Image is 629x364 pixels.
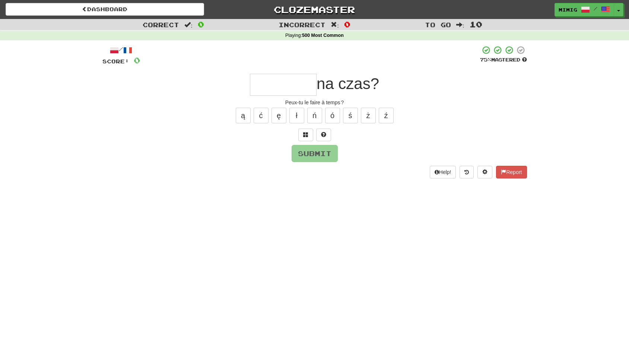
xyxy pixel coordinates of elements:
span: Incorrect [279,21,325,28]
span: 75 % [480,57,491,63]
span: 0 [134,56,140,65]
strong: 500 Most Common [302,33,344,38]
span: 0 [344,20,350,29]
button: Help! [430,166,456,178]
div: Peux-tu le faire à temps ? [102,99,527,106]
span: Score: [102,58,129,64]
span: na czas? [317,75,379,92]
button: Report [496,166,527,178]
span: MimiG [559,6,577,13]
button: ć [254,108,269,123]
button: ó [325,108,340,123]
span: To go [425,21,451,28]
button: ź [379,108,394,123]
span: : [331,22,339,28]
a: MimiG / [555,3,614,16]
span: 0 [198,20,204,29]
button: ł [289,108,304,123]
button: ś [343,108,358,123]
span: Correct [143,21,179,28]
button: ę [271,108,286,123]
button: ą [236,108,251,123]
span: : [184,22,193,28]
button: Switch sentence to multiple choice alt+p [298,129,313,141]
button: Submit [292,145,338,162]
div: Mastered [480,57,527,63]
button: ń [307,108,322,123]
div: / [102,45,140,55]
button: Round history (alt+y) [460,166,474,178]
a: Clozemaster [215,3,414,16]
span: 10 [470,20,482,29]
button: Single letter hint - you only get 1 per sentence and score half the points! alt+h [316,129,331,141]
button: ż [361,108,376,123]
span: : [456,22,464,28]
span: / [594,6,597,11]
a: Dashboard [6,3,204,16]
